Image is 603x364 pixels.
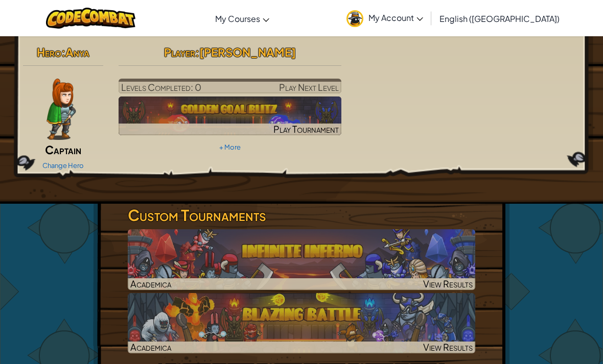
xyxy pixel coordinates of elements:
span: Hero [37,45,61,59]
span: English ([GEOGRAPHIC_DATA]) [439,13,560,24]
span: [PERSON_NAME] [199,45,296,59]
span: View Results [423,278,473,289]
h3: Custom Tournaments [128,204,475,227]
span: Player [164,45,195,59]
a: English ([GEOGRAPHIC_DATA]) [434,5,565,32]
span: My Courses [215,13,260,24]
span: Captain [45,142,81,157]
span: Academica [130,341,171,353]
a: Change Hero [42,161,84,169]
a: + More [219,143,241,151]
img: Infinite Inferno [128,229,475,290]
img: captain-pose.png [47,79,76,140]
span: Levels Completed: 0 [121,81,201,93]
span: Anya [65,45,89,59]
img: CodeCombat logo [46,8,135,29]
span: : [61,45,65,59]
a: My Courses [210,5,274,32]
span: Academica [130,278,171,289]
span: Play Next Level [279,81,339,93]
span: Play Tournament [273,123,339,135]
img: avatar [346,10,363,27]
img: Golden Goal [119,96,342,135]
a: My Account [341,2,428,34]
span: My Account [368,12,423,23]
a: Play Next Level [119,79,342,93]
a: Play Tournament [119,96,342,135]
img: Blazing Battle [128,293,475,353]
a: AcademicaView Results [128,293,475,353]
a: AcademicaView Results [128,229,475,290]
span: View Results [423,341,473,353]
span: : [195,45,199,59]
